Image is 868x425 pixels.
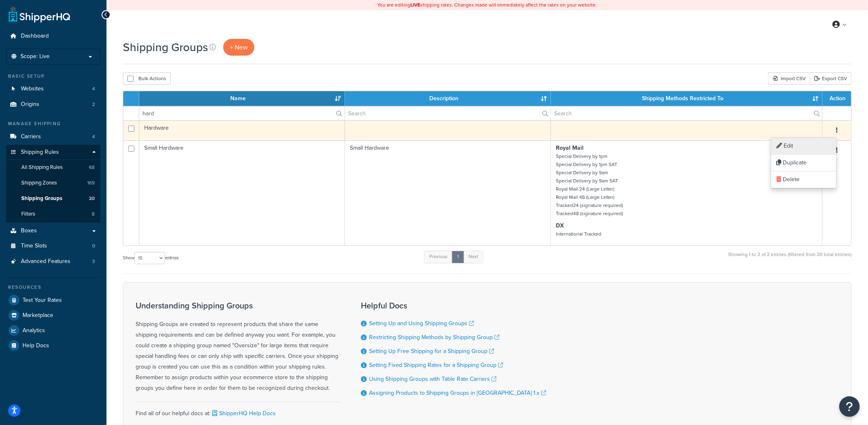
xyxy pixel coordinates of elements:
[728,250,852,268] div: Showing 1 to 2 of 2 entries (filtered from 20 total entries)
[20,53,50,60] span: Scope: Live
[136,301,340,394] div: Shipping Groups are created to represent products that share the same shipping requirements and c...
[6,73,100,80] div: Basic Setup
[21,195,62,202] span: Shipping Groups
[21,33,49,40] span: Dashboard
[823,91,851,106] th: Action
[87,180,95,187] span: 169
[551,91,823,106] th: Shipping Methods Restricted To: activate to sort column ascending
[6,207,100,222] li: Filters
[6,284,100,291] div: Resources
[369,333,499,342] a: Restricting Shipping Methods by Shipping Group
[21,85,44,92] span: Websites
[139,106,344,120] input: Search
[21,258,70,265] span: Advanced Features
[23,297,62,304] span: Test Your Rates
[89,195,95,202] span: 20
[6,223,100,238] a: Boxes
[23,312,53,319] span: Marketplace
[21,180,57,187] span: Shipping Zones
[123,39,208,55] h1: Shipping Groups
[6,207,100,222] a: Filters 8
[6,254,100,269] li: Advanced Features
[369,347,494,355] a: Setting Up Free Shipping for a Shipping Group
[6,338,100,353] a: Help Docs
[21,133,41,140] span: Carriers
[92,258,95,265] span: 3
[6,238,100,254] a: Time Slots 0
[139,91,345,106] th: Name: activate to sort column descending
[6,81,100,97] a: Websites 4
[21,227,37,234] span: Boxes
[556,153,623,217] small: Special Delivery by 1pm Special Delivery by 1pm SAT Special Delivery by 9am Special Delivery by 9...
[771,138,836,155] a: Edit
[556,144,584,152] strong: Royal Mail
[839,396,860,417] button: Open Resource Center
[6,29,100,44] li: Dashboard
[92,101,95,108] span: 2
[556,221,564,230] strong: DX
[21,164,63,171] span: All Shipping Rules
[230,43,248,52] span: + New
[345,106,551,120] input: Search
[369,361,503,369] a: Setting Fixed Shipping Rates for a Shipping Group
[223,39,254,56] a: + New
[21,101,39,108] span: Origins
[551,106,822,120] input: Search
[123,72,171,85] button: Bulk Actions
[361,301,546,310] h3: Helpful Docs
[6,293,100,308] a: Test Your Rates
[139,120,345,140] td: Hardware
[369,389,546,397] a: Assigning Products to Shipping Groups in [GEOGRAPHIC_DATA] 1.x
[6,191,100,206] a: Shipping Groups 20
[463,251,483,263] a: Next
[92,133,95,140] span: 4
[123,252,179,264] label: Show entries
[369,319,474,328] a: Setting Up and Using Shipping Groups
[6,323,100,338] a: Analytics
[6,175,100,191] li: Shipping Zones
[6,175,100,191] a: Shipping Zones 169
[21,243,47,250] span: Time Slots
[6,97,100,112] li: Origins
[771,155,836,171] a: Duplicate
[23,342,49,349] span: Help Docs
[411,1,421,9] b: LIVE
[6,145,100,223] li: Shipping Rules
[136,402,340,419] div: Find all of our helpful docs at:
[23,327,45,334] span: Analytics
[345,91,551,106] th: Description: activate to sort column ascending
[556,230,601,238] small: International Tracked
[21,149,59,156] span: Shipping Rules
[92,243,95,250] span: 0
[134,252,165,264] select: Showentries
[6,145,100,160] a: Shipping Rules
[6,308,100,323] a: Marketplace
[136,301,340,310] h3: Understanding Shipping Groups
[6,238,100,254] li: Time Slots
[6,160,100,175] li: All Shipping Rules
[771,171,836,188] a: Delete
[345,140,551,245] td: Small Hardware
[6,81,100,97] li: Websites
[6,160,100,175] a: All Shipping Rules 68
[92,211,95,218] span: 8
[6,254,100,269] a: Advanced Features 3
[810,72,852,85] a: Export CSV
[6,120,100,127] div: Manage Shipping
[369,375,496,383] a: Using Shipping Groups with Table Rate Carriers
[6,191,100,206] li: Shipping Groups
[21,211,35,218] span: Filters
[768,72,810,85] div: Import CSV
[6,129,100,144] a: Carriers 4
[89,164,95,171] span: 68
[6,129,100,144] li: Carriers
[92,85,95,92] span: 4
[452,251,464,263] a: 1
[424,251,453,263] a: Previous
[211,409,276,418] a: ShipperHQ Help Docs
